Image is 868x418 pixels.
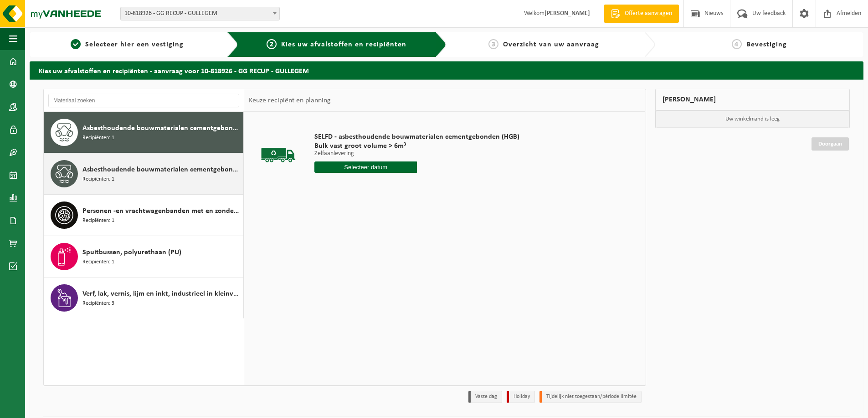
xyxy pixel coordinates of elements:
[44,153,244,195] button: Asbesthoudende bouwmaterialen cementgebonden met isolatie(hechtgebonden) Recipiënten: 1
[503,41,599,48] span: Overzicht van uw aanvraag
[314,161,417,173] input: Selecteer datum
[604,5,679,23] a: Offerte aanvragen
[85,41,184,48] span: Selecteer hier een vestiging
[121,7,279,20] span: 10-818926 - GG RECUP - GULLEGEM
[539,391,642,403] li: Tijdelijk niet toegestaan/période limitée
[82,164,241,175] span: Asbesthoudende bouwmaterialen cementgebonden met isolatie(hechtgebonden)
[82,206,241,217] span: Personen -en vrachtwagenbanden met en zonder velg
[44,112,244,153] button: Asbesthoudende bouwmaterialen cementgebonden (hechtgebonden) Recipiënten: 1
[281,41,406,48] span: Kies uw afvalstoffen en recipiënten
[34,39,220,50] a: 1Selecteer hier een vestiging
[314,132,519,141] span: SELFD - asbesthoudende bouwmaterialen cementgebonden (HGB)
[746,41,787,48] span: Bevestiging
[82,258,114,267] span: Recipiënten: 1
[507,391,535,403] li: Holiday
[30,61,863,79] h2: Kies uw afvalstoffen en recipiënten - aanvraag voor 10-818926 - GG RECUP - GULLEGEM
[120,7,280,20] span: 10-818926 - GG RECUP - GULLEGEM
[82,247,181,258] span: Spuitbussen, polyurethaan (PU)
[44,236,244,277] button: Spuitbussen, polyurethaan (PU) Recipiënten: 1
[314,151,519,157] p: Zelfaanlevering
[44,277,244,318] button: Verf, lak, vernis, lijm en inkt, industrieel in kleinverpakking Recipiënten: 3
[812,137,849,151] a: Doorgaan
[544,10,590,17] strong: [PERSON_NAME]
[655,89,850,111] div: [PERSON_NAME]
[468,391,502,403] li: Vaste dag
[82,175,114,184] span: Recipiënten: 1
[82,123,241,134] span: Asbesthoudende bouwmaterialen cementgebonden (hechtgebonden)
[314,141,519,151] span: Bulk vast groot volume > 6m³
[656,111,850,128] p: Uw winkelmand is leeg
[267,39,277,49] span: 2
[44,195,244,236] button: Personen -en vrachtwagenbanden met en zonder velg Recipiënten: 1
[488,39,498,49] span: 3
[82,134,114,142] span: Recipiënten: 1
[244,89,335,112] div: Keuze recipiënt en planning
[71,39,81,49] span: 1
[82,288,241,299] span: Verf, lak, vernis, lijm en inkt, industrieel in kleinverpakking
[732,39,742,49] span: 4
[622,9,674,18] span: Offerte aanvragen
[82,217,114,225] span: Recipiënten: 1
[82,299,114,308] span: Recipiënten: 3
[48,94,239,107] input: Materiaal zoeken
